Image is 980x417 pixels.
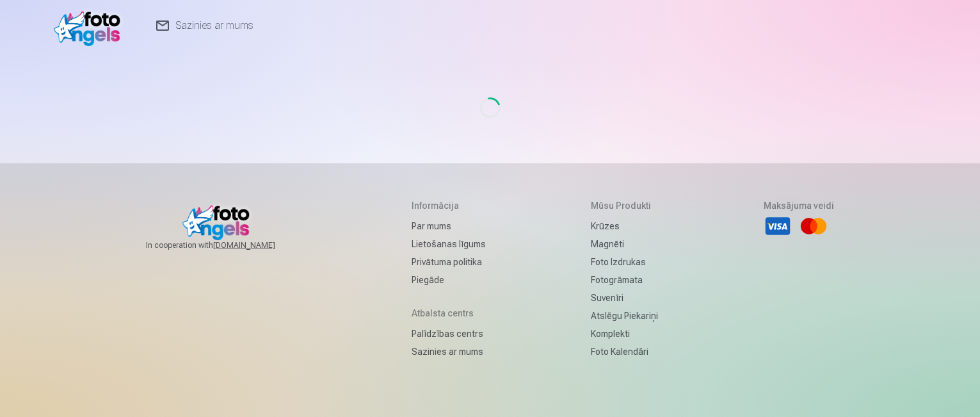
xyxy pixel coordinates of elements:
li: Visa [764,212,792,240]
a: Palīdzības centrs [412,325,486,343]
h5: Informācija [412,199,486,212]
a: Par mums [412,217,486,235]
a: Piegāde [412,271,486,289]
h5: Mūsu produkti [591,199,658,212]
a: Privātuma politika [412,253,486,271]
span: In cooperation with [146,240,306,250]
a: Suvenīri [591,289,658,307]
a: Fotogrāmata [591,271,658,289]
a: Lietošanas līgums [412,235,486,253]
a: Komplekti [591,325,658,343]
a: Foto kalendāri [591,343,658,361]
h5: Maksājuma veidi [764,199,834,212]
a: Foto izdrukas [591,253,658,271]
a: [DOMAIN_NAME] [213,240,306,250]
a: Krūzes [591,217,658,235]
h5: Atbalsta centrs [412,307,486,320]
a: Sazinies ar mums [412,343,486,361]
li: Mastercard [799,212,828,240]
a: Magnēti [591,235,658,253]
a: Atslēgu piekariņi [591,307,658,325]
img: /v1 [54,5,127,46]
